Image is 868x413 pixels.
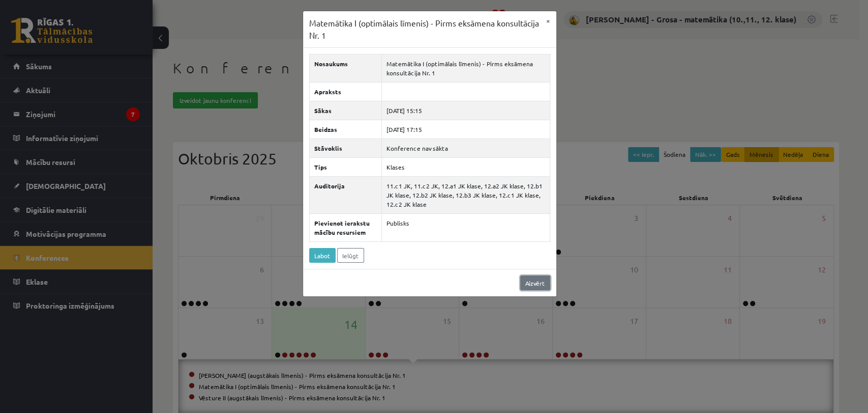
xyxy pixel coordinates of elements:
[382,214,550,242] td: Publisks
[309,248,336,263] a: Labot
[382,54,550,82] td: Matemātika I (optimālais līmenis) - Pirms eksāmena konsultācija Nr. 1
[540,11,556,31] button: ×
[520,276,550,290] a: Aizvērt
[310,139,382,158] th: Stāvoklis
[310,101,382,120] th: Sākas
[337,248,364,263] a: Ielūgt
[310,214,382,242] th: Pievienot ierakstu mācību resursiem
[382,177,550,214] td: 11.c1 JK, 11.c2 JK, 12.a1 JK klase, 12.a2 JK klase, 12.b1 JK klase, 12.b2 JK klase, 12.b3 JK klas...
[310,177,382,214] th: Auditorija
[310,158,382,177] th: Tips
[382,158,550,177] td: Klases
[310,54,382,82] th: Nosaukums
[382,101,550,120] td: [DATE] 15:15
[382,120,550,139] td: [DATE] 17:15
[382,139,550,158] td: Konference nav sākta
[309,17,540,41] h3: Matemātika I (optimālais līmenis) - Pirms eksāmena konsultācija Nr. 1
[310,82,382,101] th: Apraksts
[310,120,382,139] th: Beidzas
